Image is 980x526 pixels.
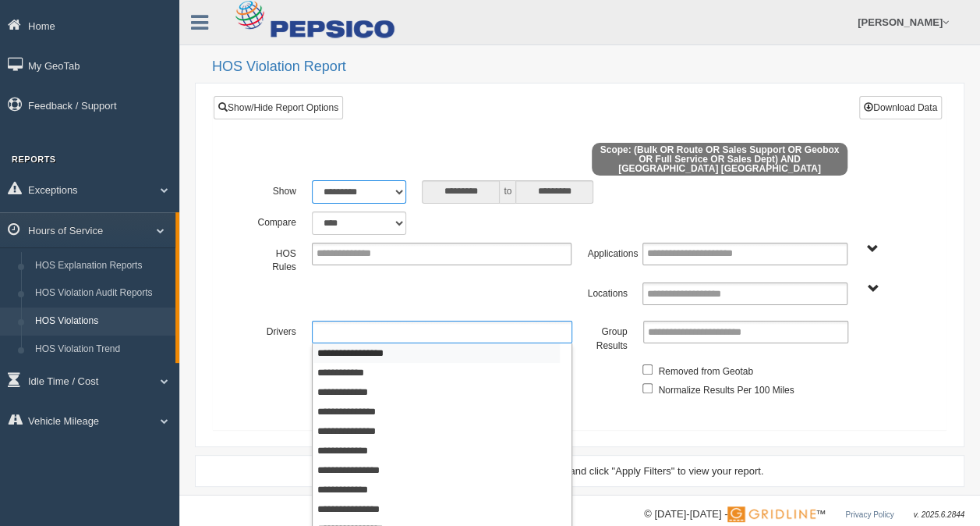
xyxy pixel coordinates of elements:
label: Drivers [249,321,304,339]
label: Applications [579,243,635,261]
a: HOS Violation Audit Reports [28,279,175,307]
label: Show [249,180,304,199]
label: Normalize Results Per 100 Miles [658,379,794,398]
label: Compare [249,211,304,230]
button: Download Data [859,96,942,119]
label: Locations [580,283,635,301]
a: HOS Violation Trend [28,336,175,364]
label: HOS Rules [249,243,304,275]
label: Group Results [580,321,635,353]
div: © [DATE]-[DATE] - ™ [644,506,964,523]
img: Gridline [727,506,815,522]
label: Removed from Geotab [658,361,752,379]
a: HOS Explanation Reports [28,252,175,280]
h2: HOS Violation Report [212,59,964,75]
span: Scope: (Bulk OR Route OR Sales Support OR Geobox OR Full Service OR Sales Dept) AND [GEOGRAPHIC_D... [592,143,848,176]
span: v. 2025.6.2844 [914,510,964,519]
a: Show/Hide Report Options [214,96,343,119]
a: Privacy Policy [845,510,893,519]
a: HOS Violations [28,307,175,336]
span: to [500,180,515,204]
div: Please select your filter options above and click "Apply Filters" to view your report. [209,464,950,478]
